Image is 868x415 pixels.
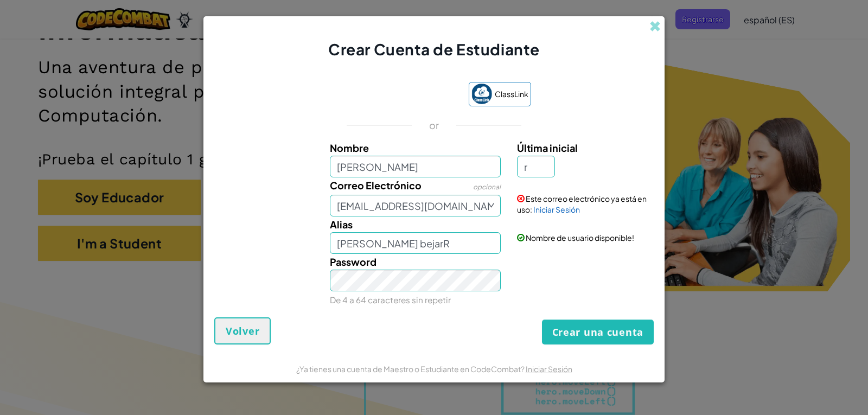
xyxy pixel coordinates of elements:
[214,317,271,344] button: Volver
[296,364,526,374] span: ¿Ya tienes una cuenta de Maestro o Estudiante en CodeCombat?
[330,142,369,154] span: Nombre
[429,119,439,132] p: or
[517,142,578,154] span: Última inicial
[471,84,492,104] img: classlink-logo-small.png
[330,256,376,268] span: Password
[495,86,528,102] span: ClassLink
[526,364,572,374] a: Iniciar Sesión
[473,183,501,191] span: opcional
[330,295,451,305] small: De 4 a 64 caracteres sin repetir
[328,40,540,59] span: Crear Cuenta de Estudiante
[330,179,422,191] span: Correo Electrónico
[533,205,580,214] a: Iniciar Sesión
[226,324,259,337] span: Volver
[517,194,647,214] span: Este correo electrónico ya está en uso:
[331,83,463,107] iframe: Botón Iniciar sesión con Google
[542,320,654,344] button: Crear una cuenta
[526,233,634,242] span: Nombre de usuario disponible!
[330,218,353,231] span: Alias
